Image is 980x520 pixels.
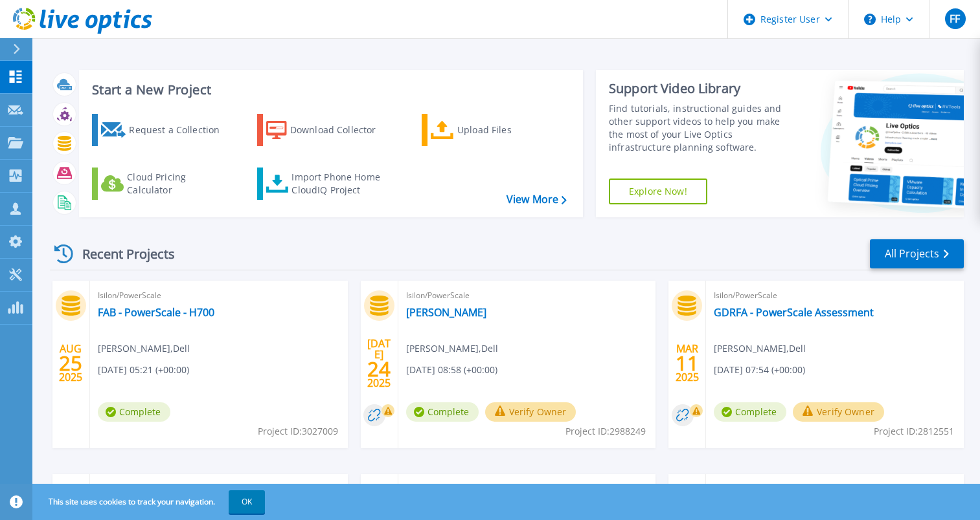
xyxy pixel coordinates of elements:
[676,358,699,369] span: 11
[127,171,231,197] div: Cloud Pricing Calculator
[258,424,338,439] span: Project ID: 3027009
[609,179,707,204] a: Explore Now!
[257,114,402,146] a: Download Collector
[714,341,806,356] span: [PERSON_NAME] , Dell
[565,424,646,439] span: Project ID: 2988249
[609,80,793,97] div: Support Video Library
[98,288,340,303] span: Isilon/PowerScale
[457,117,561,143] div: Upload Files
[870,239,964,268] a: All Projects
[98,306,214,319] a: FAB - PowerScale - H700
[367,340,391,387] div: [DATE] 2025
[58,340,83,387] div: AUG 2025
[874,424,954,439] span: Project ID: 2812551
[714,288,956,303] span: Isilon/PowerScale
[36,490,265,514] span: This site uses cookies to track your navigation.
[507,193,567,206] a: View More
[793,402,884,422] button: Verify Owner
[714,306,874,319] a: GDRFA - PowerScale Assessment
[714,363,805,377] span: [DATE] 07:54 (+00:00)
[290,117,394,143] div: Download Collector
[714,402,786,422] span: Complete
[406,341,498,356] span: [PERSON_NAME] , Dell
[367,363,391,374] span: 24
[92,114,236,146] a: Request a Collection
[98,341,190,356] span: [PERSON_NAME] , Dell
[129,117,233,143] div: Request a Collection
[50,238,192,270] div: Recent Projects
[406,363,497,377] span: [DATE] 08:58 (+00:00)
[406,482,648,496] span: Isilon/PowerScale
[59,358,82,369] span: 25
[422,114,566,146] a: Upload Files
[92,83,566,97] h3: Start a New Project
[229,490,265,514] button: OK
[950,14,960,24] span: FF
[714,482,956,496] span: Isilon/PowerScale
[291,171,393,197] div: Import Phone Home CloudIQ Project
[406,306,486,319] a: [PERSON_NAME]
[98,363,189,377] span: [DATE] 05:21 (+00:00)
[406,288,648,303] span: Isilon/PowerScale
[485,402,576,422] button: Verify Owner
[92,168,236,200] a: Cloud Pricing Calculator
[98,482,340,496] span: NetApp
[98,402,170,422] span: Complete
[675,340,700,387] div: MAR 2025
[609,102,793,154] div: Find tutorials, instructional guides and other support videos to help you make the most of your L...
[406,402,479,422] span: Complete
